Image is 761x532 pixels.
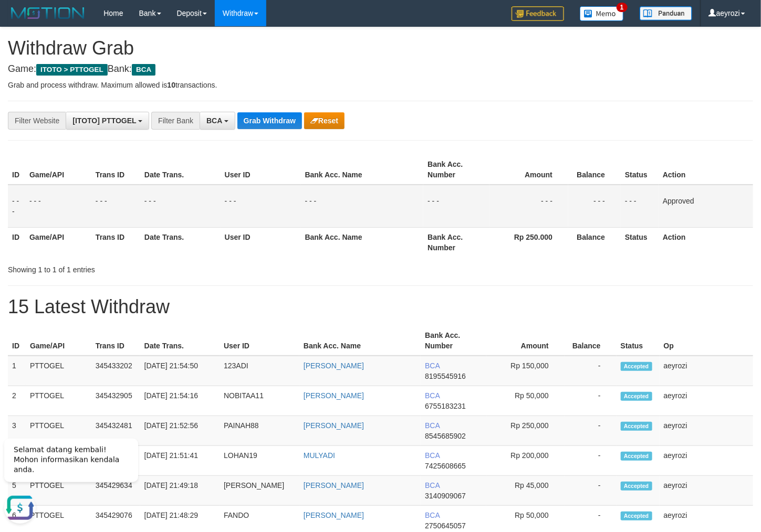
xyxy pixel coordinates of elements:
td: - - - [423,185,489,228]
th: Status [621,155,659,185]
img: Button%20Memo.svg [580,6,624,21]
td: Rp 45,000 [486,476,565,506]
td: - [565,356,617,386]
td: - - - [25,185,91,228]
th: User ID [220,326,299,356]
th: Balance [568,227,621,257]
td: - - - [140,185,221,228]
span: BCA [425,481,440,490]
th: Game/API [25,227,91,257]
a: [PERSON_NAME] [304,481,364,490]
td: aeyrozi [660,476,753,506]
a: [PERSON_NAME] [304,421,364,430]
span: BCA [425,421,440,430]
th: Bank Acc. Name [301,227,424,257]
th: Date Trans. [140,227,221,257]
button: Reset [304,112,345,129]
td: [PERSON_NAME] [220,476,299,506]
a: [PERSON_NAME] [304,511,364,519]
span: BCA [132,64,155,76]
th: Action [659,155,753,185]
span: Accepted [621,482,652,491]
span: BCA [425,511,440,519]
th: Status [621,227,659,257]
th: Amount [489,155,568,185]
div: Showing 1 to 1 of 1 entries [8,260,309,275]
th: Trans ID [91,326,140,356]
button: [ITOTO] PTTOGEL [66,112,149,130]
th: User ID [221,227,301,257]
th: Status [617,326,660,356]
td: aeyrozi [660,356,753,386]
td: 123ADI [220,356,299,386]
th: ID [8,326,26,356]
td: 345433202 [91,356,140,386]
span: Copy 2750645057 to clipboard [425,522,466,530]
td: [DATE] 21:52:56 [140,416,220,446]
td: PTTOGEL [26,356,91,386]
td: NOBITAA11 [220,386,299,416]
td: - - - [621,185,659,228]
td: PTTOGEL [26,416,91,446]
td: [DATE] 21:51:41 [140,446,220,476]
span: BCA [425,391,440,400]
span: ITOTO > PTTOGEL [36,64,108,76]
td: - - - [568,185,621,228]
button: Open LiveChat chat widget [4,63,36,94]
button: BCA [200,112,235,130]
td: [DATE] 21:49:18 [140,476,220,506]
div: Filter Website [8,112,66,130]
td: 345432905 [91,386,140,416]
th: Balance [565,326,617,356]
td: aeyrozi [660,386,753,416]
span: Accepted [621,392,652,401]
a: [PERSON_NAME] [304,391,364,400]
th: Balance [568,155,621,185]
th: Bank Acc. Name [301,155,424,185]
div: Filter Bank [151,112,200,130]
td: Approved [659,185,753,228]
span: Copy 8545685902 to clipboard [425,432,466,440]
td: aeyrozi [660,446,753,476]
th: Amount [486,326,565,356]
td: - - - [489,185,568,228]
td: 345432481 [91,416,140,446]
th: Op [660,326,753,356]
th: Game/API [26,326,91,356]
a: MULYADI [304,451,335,460]
h1: 15 Latest Withdraw [8,296,753,317]
img: MOTION_logo.png [8,5,88,21]
th: User ID [221,155,301,185]
td: Rp 150,000 [486,356,565,386]
span: [ITOTO] PTTOGEL [72,116,136,125]
img: Feedback.jpg [512,6,564,21]
td: [DATE] 21:54:50 [140,356,220,386]
a: [PERSON_NAME] [304,361,364,370]
th: Action [659,227,753,257]
th: Trans ID [91,227,140,257]
td: PTTOGEL [26,386,91,416]
span: 1 [617,3,628,12]
th: Bank Acc. Number [423,227,489,257]
span: Copy 7425608665 to clipboard [425,462,466,470]
td: 3 [8,416,26,446]
td: - [565,446,617,476]
th: Bank Acc. Number [423,155,489,185]
span: Copy 8195545916 to clipboard [425,372,466,380]
span: Accepted [621,422,652,431]
th: Date Trans. [140,326,220,356]
td: Rp 200,000 [486,446,565,476]
p: Grab and process withdraw. Maximum allowed is transactions. [8,80,753,90]
td: - - - [301,185,424,228]
td: PAINAH88 [220,416,299,446]
td: Rp 50,000 [486,386,565,416]
td: - - - [221,185,301,228]
td: [DATE] 21:54:16 [140,386,220,416]
td: 2 [8,386,26,416]
th: Game/API [25,155,91,185]
td: aeyrozi [660,416,753,446]
td: - - - [8,185,25,228]
td: Rp 250,000 [486,416,565,446]
td: LOHAN19 [220,446,299,476]
th: Date Trans. [140,155,221,185]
